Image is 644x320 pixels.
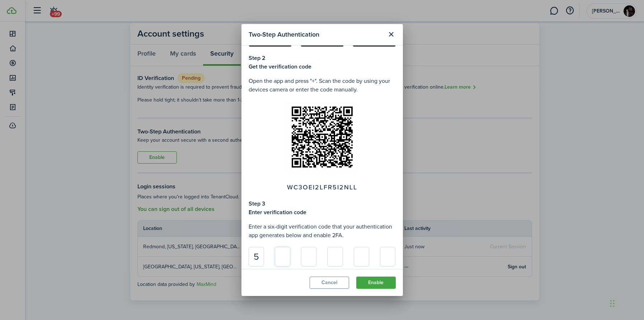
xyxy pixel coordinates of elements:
p: Open the app and press "+". Scan the code by using your devices camera or enter the code manually. [249,77,396,94]
strong: Enter verification code [249,208,306,216]
h4: Step 2 [249,54,396,62]
modal-title: Two-Step Authentication [249,28,384,42]
h4: Step 3 [249,199,396,208]
div: Drag [610,293,615,314]
button: Cancel [310,277,349,289]
p: Enter a six-digit verification code that your authentication app generates below and enable 2FA. [249,222,396,240]
button: Enable [356,277,396,289]
iframe: Chat Widget [521,243,644,320]
span: WC3OEI2LFR5I2NLL [287,183,357,192]
strong: Get the verification code [249,62,311,71]
button: Close modal [385,28,398,41]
